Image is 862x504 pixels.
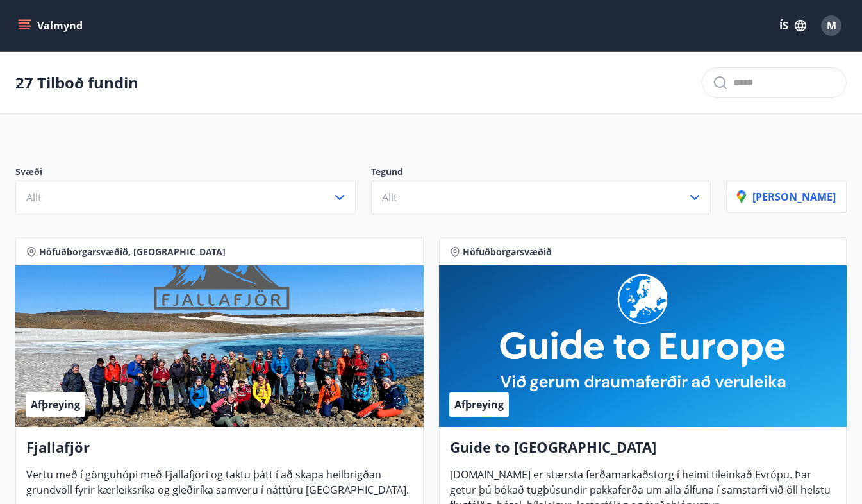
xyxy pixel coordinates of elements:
[382,190,397,205] span: Allt
[816,10,847,41] button: M
[31,398,80,412] span: Afþreying
[463,246,552,258] span: Höfuðborgarsvæðið
[772,14,813,37] button: ÍS
[39,246,226,258] span: Höfuðborgarsvæðið, [GEOGRAPHIC_DATA]
[15,181,356,214] button: Allt
[26,437,413,467] h4: Fjallafjör
[371,181,711,214] button: Allt
[26,190,42,205] span: Allt
[15,165,356,181] p: Svæði
[737,190,836,204] p: [PERSON_NAME]
[15,14,88,37] button: menu
[450,437,836,467] h4: Guide to [GEOGRAPHIC_DATA]
[15,72,138,94] p: 27 Tilboð fundin
[371,165,711,181] p: Tegund
[726,181,847,213] button: [PERSON_NAME]
[454,398,504,412] span: Afþreying
[827,19,836,33] span: M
